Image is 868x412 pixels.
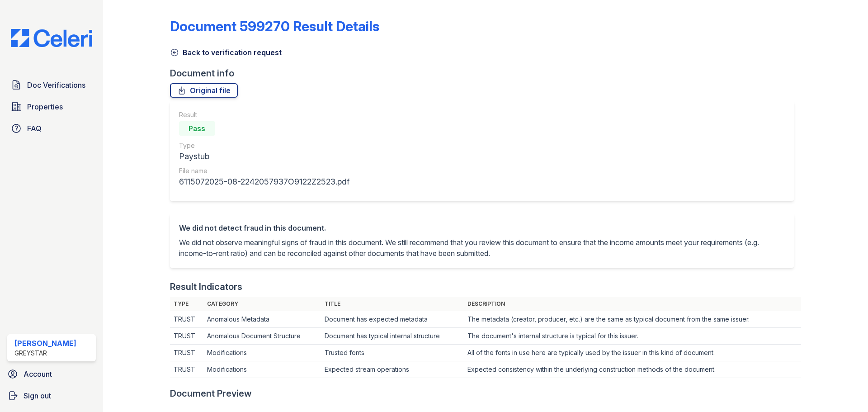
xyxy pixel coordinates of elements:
[170,18,379,34] a: Document 599270 Result Details
[27,80,85,90] span: Doc Verifications
[203,297,321,311] th: Category
[7,119,96,137] a: FAQ
[24,369,52,379] span: Account
[170,280,242,293] div: Result Indicators
[464,361,801,378] td: Expected consistency within the underlying construction methods of the document.
[321,361,464,378] td: Expected stream operations
[24,390,51,401] span: Sign out
[7,76,96,94] a: Doc Verifications
[170,297,204,311] th: Type
[170,328,204,345] td: TRUST
[27,101,63,112] span: Properties
[179,175,349,188] div: 6115072025-08-2242057937O9122Z2523.pdf
[170,345,204,361] td: TRUST
[4,365,99,383] a: Account
[179,237,785,259] p: We did not observe meaningful signs of fraud in this document. We still recommend that you review...
[321,297,464,311] th: Title
[464,328,801,345] td: The document's internal structure is typical for this issuer.
[14,338,76,349] div: [PERSON_NAME]
[179,121,215,136] div: Pass
[203,345,321,361] td: Modifications
[27,123,42,134] span: FAQ
[14,349,76,358] div: Greystar
[179,110,349,119] div: Result
[321,311,464,328] td: Document has expected metadata
[203,311,321,328] td: Anomalous Metadata
[170,387,252,400] div: Document Preview
[7,98,96,116] a: Properties
[179,150,349,163] div: Paystub
[203,328,321,345] td: Anomalous Document Structure
[321,328,464,345] td: Document has typical internal structure
[170,83,238,98] a: Original file
[179,141,349,150] div: Type
[170,47,282,58] a: Back to verification request
[170,311,204,328] td: TRUST
[203,361,321,378] td: Modifications
[4,387,99,405] a: Sign out
[170,67,801,80] div: Document info
[179,223,785,233] div: We did not detect fraud in this document.
[321,345,464,361] td: Trusted fonts
[464,345,801,361] td: All of the fonts in use here are typically used by the issuer in this kind of document.
[4,29,99,47] img: CE_Logo_Blue-a8612792a0a2168367f1c8372b55b34899dd931a85d93a1a3d3e32e68fde9ad4.png
[170,361,204,378] td: TRUST
[464,311,801,328] td: The metadata (creator, producer, etc.) are the same as typical document from the same issuer.
[179,166,349,175] div: File name
[464,297,801,311] th: Description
